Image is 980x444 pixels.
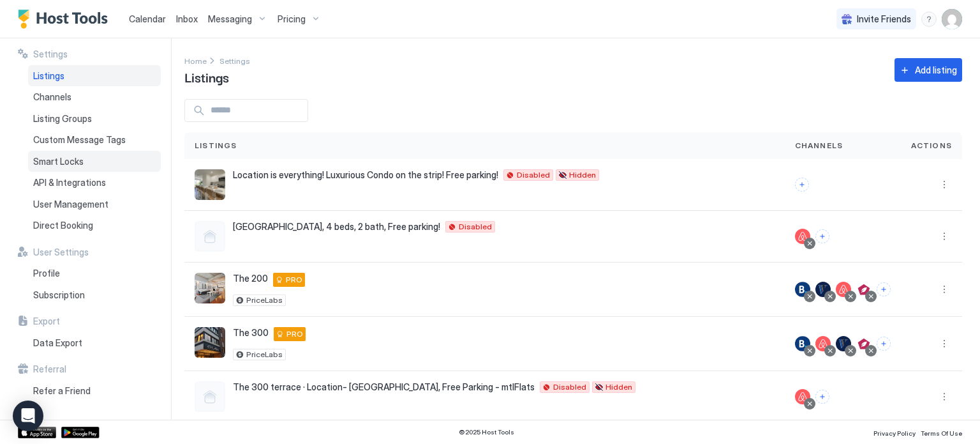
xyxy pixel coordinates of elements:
[195,327,225,358] div: listing image
[233,327,269,339] span: The 300
[937,336,952,351] button: More options
[33,156,84,167] span: Smart Locks
[815,390,829,404] button: Connect channels
[208,13,252,25] span: Messaging
[921,425,962,439] a: Terms Of Use
[33,199,108,210] span: User Management
[921,429,962,437] span: Terms Of Use
[937,389,952,404] button: More options
[18,10,114,29] a: Host Tools Logo
[33,113,92,125] span: Listing Groups
[28,194,161,215] a: User Management
[921,11,937,27] div: menu
[33,316,60,327] span: Export
[33,49,68,60] span: Settings
[176,13,198,24] span: Inbox
[815,229,829,243] button: Connect channels
[937,229,952,244] div: menu
[937,282,952,297] div: menu
[33,220,93,231] span: Direct Booking
[28,332,161,354] a: Data Export
[28,284,161,306] a: Subscription
[233,273,268,284] span: The 200
[184,54,207,67] a: Home
[129,13,166,24] span: Calendar
[33,177,106,188] span: API & Integrations
[286,328,303,340] span: PRO
[873,429,916,437] span: Privacy Policy
[895,58,962,82] button: Add listing
[219,54,250,67] a: Settings
[795,178,809,192] button: Connect channels
[28,263,161,284] a: Profile
[28,172,161,194] a: API & Integrations
[278,13,306,25] span: Pricing
[33,91,71,103] span: Channels
[915,63,957,77] div: Add listing
[28,108,161,130] a: Listing Groups
[33,364,66,375] span: Referral
[33,247,89,258] span: User Settings
[459,428,514,436] span: © 2025 Host Tools
[176,12,198,26] a: Inbox
[18,427,56,438] a: App Store
[233,381,535,393] span: The 300 terrace · Location- [GEOGRAPHIC_DATA], Free Parking - mtlFlats
[873,425,916,439] a: Privacy Policy
[33,134,126,146] span: Custom Message Tags
[28,86,161,108] a: Channels
[33,385,91,397] span: Refer a Friend
[219,54,250,67] div: Breadcrumb
[233,169,498,181] span: Location is everything! Luxurious Condo on the strip! Free parking!
[28,65,161,87] a: Listings
[28,215,161,236] a: Direct Booking
[937,336,952,351] div: menu
[33,337,82,349] span: Data Export
[184,67,229,86] span: Listings
[942,9,962,29] div: User profile
[877,337,891,351] button: Connect channels
[33,268,60,279] span: Profile
[937,229,952,244] button: More options
[195,140,237,151] span: Listings
[184,56,207,66] span: Home
[195,169,225,200] div: listing image
[857,13,911,25] span: Invite Friends
[129,12,166,26] a: Calendar
[286,274,302,286] span: PRO
[937,177,952,192] button: More options
[937,177,952,192] div: menu
[13,401,43,431] div: Open Intercom Messenger
[233,221,440,233] span: [GEOGRAPHIC_DATA], 4 beds, 2 bath, Free parking!
[937,389,952,404] div: menu
[219,56,250,66] span: Settings
[28,151,161,172] a: Smart Locks
[877,282,891,296] button: Connect channels
[33,70,64,82] span: Listings
[205,100,308,121] input: Input Field
[28,380,161,402] a: Refer a Friend
[795,140,843,151] span: Channels
[937,282,952,297] button: More options
[28,129,161,151] a: Custom Message Tags
[184,54,207,67] div: Breadcrumb
[195,273,225,303] div: listing image
[33,289,85,301] span: Subscription
[911,140,952,151] span: Actions
[61,427,100,438] a: Google Play Store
